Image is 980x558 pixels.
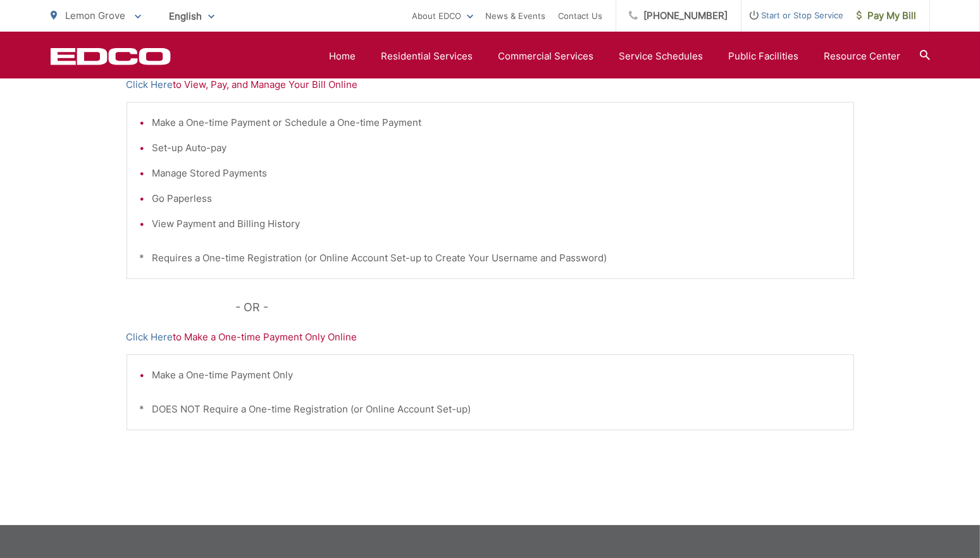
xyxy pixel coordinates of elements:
a: Residential Services [381,49,473,64]
a: Service Schedules [619,49,704,64]
a: EDCD logo. Return to the homepage. [51,47,171,65]
li: Make a One-time Payment Only [152,368,841,383]
p: * DOES NOT Require a One-time Registration (or Online Account Set-up) [140,402,841,417]
p: - OR - [235,298,854,317]
a: Click Here [127,77,173,92]
span: English [160,5,224,27]
a: Click Here [127,330,173,345]
a: Commercial Services [499,49,594,64]
p: * Requires a One-time Registration (or Online Account Set-up to Create Your Username and Password) [140,251,841,266]
a: News & Events [486,8,546,23]
li: View Payment and Billing History [152,216,841,232]
span: Pay My Bill [857,8,917,23]
a: About EDCO [412,8,473,23]
p: to Make a One-time Payment Only Online [127,330,854,345]
li: Make a One-time Payment or Schedule a One-time Payment [152,115,841,130]
a: Public Facilities [729,49,799,64]
a: Home [330,49,356,64]
span: Lemon Grove [66,9,126,22]
li: Manage Stored Payments [152,166,841,181]
li: Go Paperless [152,191,841,206]
a: Contact Us [559,8,603,23]
li: Set-up Auto-pay [152,140,841,156]
a: Resource Center [824,49,901,64]
p: to View, Pay, and Manage Your Bill Online [127,77,854,92]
